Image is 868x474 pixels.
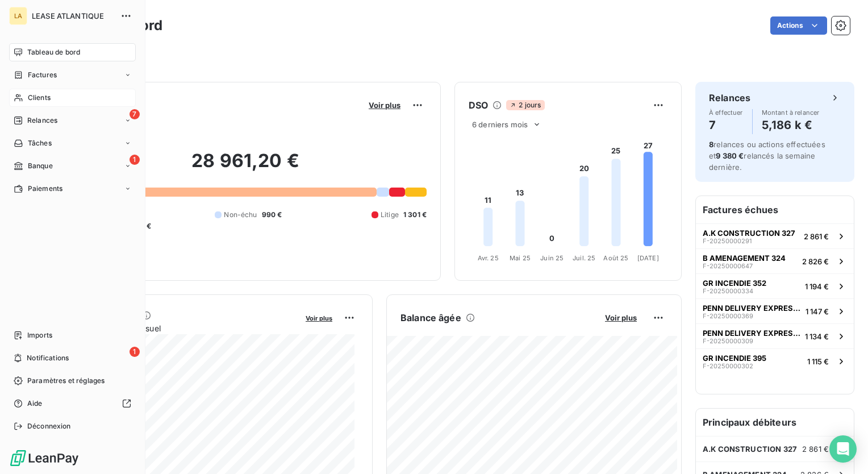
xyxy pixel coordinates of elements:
[28,161,53,171] span: Banque
[802,444,829,454] span: 2 861 €
[696,196,854,223] h6: Factures échues
[64,322,298,334] span: Chiffre d'affaires mensuel
[306,314,332,322] span: Voir plus
[829,435,857,463] div: Open Intercom Messenger
[703,288,753,294] span: F-20250000334
[369,101,400,110] span: Voir plus
[27,398,43,409] span: Aide
[703,329,800,338] span: PENN DELIVERY EXPRESS 387
[716,151,744,160] span: 9 380 €
[573,254,595,262] tspan: Juil. 25
[709,140,825,172] span: relances ou actions effectuées et relancés la semaine dernière.
[381,210,399,220] span: Litige
[709,91,750,105] h6: Relances
[703,278,766,288] span: GR INCENDIE 352
[703,363,753,369] span: F-20250000302
[469,98,488,112] h6: DSO
[262,210,282,220] span: 990 €
[365,100,404,110] button: Voir plus
[605,313,637,322] span: Voir plus
[27,376,105,386] span: Paramètres et réglages
[27,115,57,126] span: Relances
[703,444,797,454] span: A.K CONSTRUCTION 327
[802,257,829,266] span: 2 826 €
[703,354,766,363] span: GR INCENDIE 395
[540,254,564,262] tspan: Juin 25
[472,120,528,129] span: 6 derniers mois
[28,184,62,194] span: Paiements
[762,116,820,134] h4: 5,186 k €
[703,228,795,238] span: A.K CONSTRUCTION 327
[302,313,336,323] button: Voir plus
[805,282,829,291] span: 1 194 €
[770,16,827,35] button: Actions
[403,210,427,220] span: 1 301 €
[807,357,829,366] span: 1 115 €
[9,449,80,467] img: Logo LeanPay
[703,303,801,313] span: PENN DELIVERY EXPRESS 460
[804,232,829,241] span: 2 861 €
[130,347,140,357] span: 1
[709,116,743,134] h4: 7
[696,298,854,323] button: PENN DELIVERY EXPRESS 460F-202500003691 147 €
[703,238,752,244] span: F-20250000291
[9,7,27,25] div: LA
[696,409,854,436] h6: Principaux débiteurs
[28,138,52,148] span: Tâches
[506,100,544,110] span: 2 jours
[709,109,743,116] span: À effectuer
[696,323,854,348] button: PENN DELIVERY EXPRESS 387F-202500003091 134 €
[510,254,531,262] tspan: Mai 25
[703,263,753,269] span: F-20250000647
[27,330,52,340] span: Imports
[27,421,71,431] span: Déconnexion
[9,394,136,413] a: Aide
[703,338,753,344] span: F-20250000309
[709,140,713,149] span: 8
[64,149,427,184] h2: 28 961,20 €
[130,109,140,119] span: 7
[603,254,628,262] tspan: Août 25
[805,332,829,341] span: 1 134 €
[762,109,820,116] span: Montant à relancer
[696,248,854,273] button: B AMENAGEMENT 324F-202500006472 826 €
[696,348,854,373] button: GR INCENDIE 395F-202500003021 115 €
[27,353,69,363] span: Notifications
[806,307,829,316] span: 1 147 €
[703,253,786,263] span: B AMENAGEMENT 324
[602,313,640,323] button: Voir plus
[28,93,51,103] span: Clients
[28,70,57,80] span: Factures
[400,311,461,325] h6: Balance âgée
[130,155,140,165] span: 1
[703,313,753,319] span: F-20250000369
[27,47,80,57] span: Tableau de bord
[478,254,499,262] tspan: Avr. 25
[637,254,659,262] tspan: [DATE]
[696,223,854,248] button: A.K CONSTRUCTION 327F-202500002912 861 €
[224,210,257,220] span: Non-échu
[696,273,854,298] button: GR INCENDIE 352F-202500003341 194 €
[32,11,114,20] span: LEASE ATLANTIQUE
